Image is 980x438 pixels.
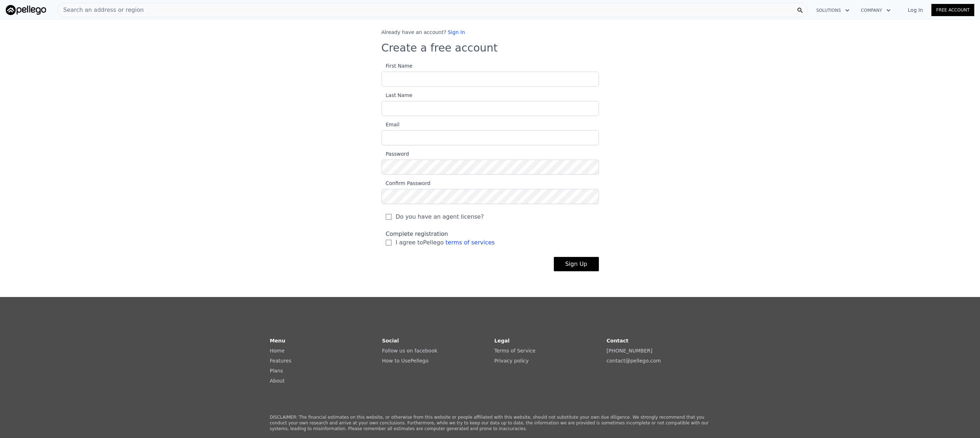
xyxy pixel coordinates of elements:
[382,348,438,354] a: Follow us on facebook
[445,239,495,246] a: terms of services
[607,358,661,364] a: contact@pellego.com
[494,358,529,364] a: Privacy policy
[381,29,599,36] div: Already have an account?
[382,358,429,364] a: How to UsePellego
[270,358,291,364] a: Features
[270,348,285,354] a: Home
[386,214,391,220] input: Do you have an agent license?
[448,29,465,35] a: Sign In
[381,122,400,127] span: Email
[381,130,599,145] input: Email
[270,338,285,344] strong: Menu
[494,348,536,354] a: Terms of Service
[381,72,599,87] input: First Name
[811,4,855,17] button: Solutions
[899,6,931,14] a: Log In
[396,213,484,221] span: Do you have an agent license?
[494,338,510,344] strong: Legal
[270,368,283,374] a: Plans
[270,414,710,432] p: DISCLAIMER: The financial estimates on this website, or otherwise from this website or people aff...
[554,257,599,271] button: Sign Up
[381,42,599,54] h3: Create a free account
[381,160,599,175] input: Password
[386,240,391,245] input: I agree toPellego terms of services
[382,338,399,344] strong: Social
[381,92,413,98] span: Last Name
[381,189,599,204] input: Confirm Password
[381,180,430,186] span: Confirm Password
[386,230,448,237] span: Complete registration
[6,5,46,15] img: Pellego
[607,348,652,354] a: [PHONE_NUMBER]
[270,378,285,384] a: About
[607,338,629,344] strong: Contact
[58,6,144,14] span: Search an address or region
[855,4,896,17] button: Company
[396,238,495,247] span: I agree to Pellego
[931,4,974,16] a: Free Account
[381,63,413,69] span: First Name
[381,151,409,157] span: Password
[381,101,599,116] input: Last Name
